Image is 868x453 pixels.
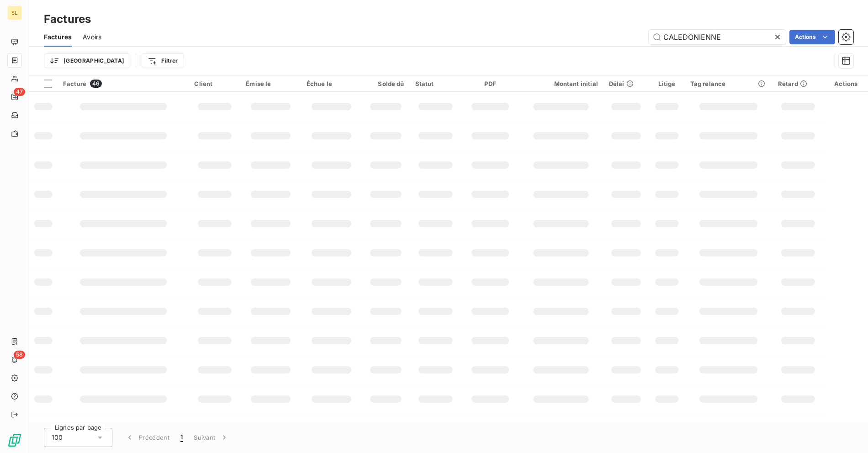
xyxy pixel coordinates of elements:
[789,30,835,44] button: Actions
[467,80,513,87] div: PDF
[63,80,86,87] span: Facture
[188,428,234,447] button: Suivant
[175,428,188,447] button: 1
[837,422,859,444] iframe: Intercom live chat
[655,80,679,87] div: Litige
[142,53,184,68] button: Filtrer
[649,30,786,44] input: Rechercher
[14,88,25,96] span: 47
[367,80,404,87] div: Solde dû
[415,80,456,87] div: Statut
[44,32,72,42] span: Factures
[52,433,63,442] span: 100
[7,5,22,20] div: SL
[44,53,130,68] button: [GEOGRAPHIC_DATA]
[90,80,102,88] span: 46
[194,80,235,87] div: Client
[7,433,22,448] img: Logo LeanPay
[180,433,183,442] span: 1
[44,11,91,27] h3: Factures
[83,32,101,42] span: Avoirs
[690,80,767,87] div: Tag relance
[778,80,819,87] div: Retard
[609,80,644,87] div: Délai
[246,80,295,87] div: Émise le
[14,351,25,359] span: 58
[524,80,598,87] div: Montant initial
[7,90,21,104] a: 47
[830,80,863,87] div: Actions
[120,428,175,447] button: Précédent
[307,80,357,87] div: Échue le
